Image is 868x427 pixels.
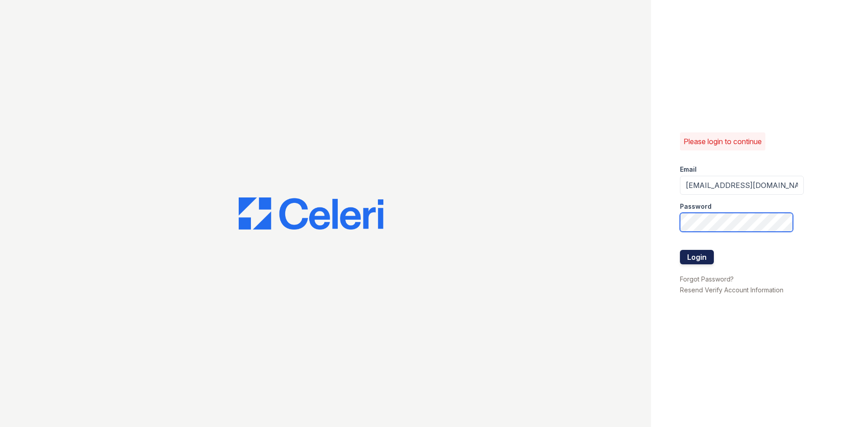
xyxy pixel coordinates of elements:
p: Please login to continue [684,136,762,147]
label: Password [680,202,712,211]
a: Resend Verify Account Information [680,286,783,294]
label: Email [680,165,697,174]
button: Login [680,250,714,264]
img: CE_Logo_Blue-a8612792a0a2168367f1c8372b55b34899dd931a85d93a1a3d3e32e68fde9ad4.png [239,197,383,230]
a: Forgot Password? [680,275,734,283]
